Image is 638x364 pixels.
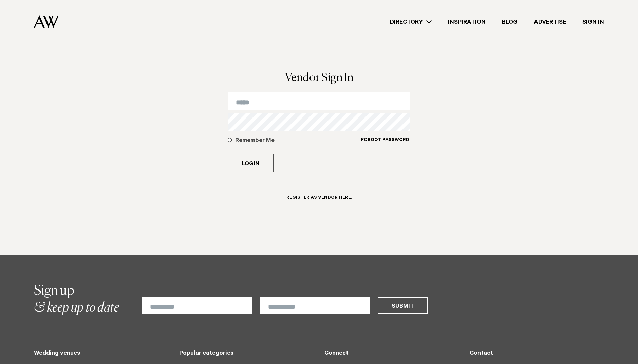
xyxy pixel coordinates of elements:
h2: & keep up to date [34,283,119,316]
h5: Connect [324,350,459,358]
h6: Register as Vendor here. [286,195,352,201]
button: Submit [378,297,428,314]
h1: Vendor Sign In [228,72,411,84]
h5: Wedding venues [34,350,168,358]
a: Inspiration [440,17,494,26]
h5: Remember Me [235,137,361,145]
span: Sign up [34,284,74,298]
a: Register as Vendor here. [278,189,360,211]
h6: Forgot Password [361,137,409,144]
h5: Popular categories [179,350,314,358]
a: Advertise [526,17,574,26]
img: Auckland Weddings Logo [34,15,59,28]
a: Forgot Password [361,137,410,151]
button: Login [228,154,274,172]
a: Directory [382,17,440,26]
a: Blog [494,17,526,26]
h5: Contact [470,350,604,358]
a: Sign In [574,17,612,26]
